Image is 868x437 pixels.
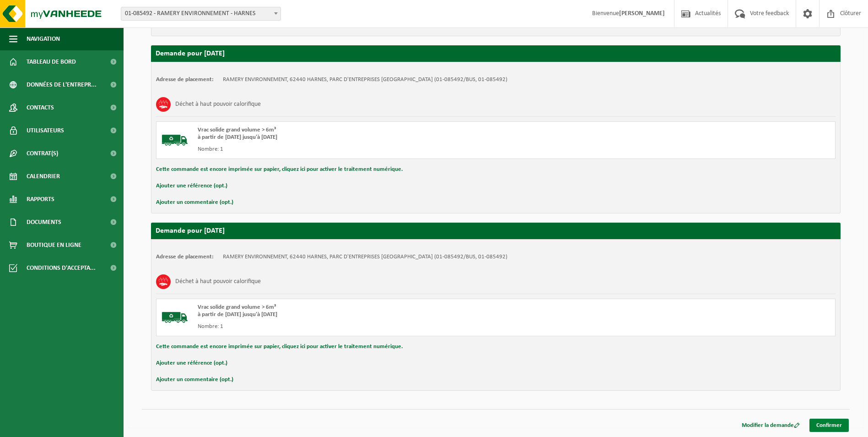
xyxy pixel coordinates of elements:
span: Rapports [27,188,54,211]
strong: Adresse de placement: [156,254,214,260]
span: Contrat(s) [27,142,58,165]
img: BL-SO-LV.png [161,304,189,331]
strong: à partir de [DATE] jusqu'à [DATE] [198,134,277,140]
button: Ajouter un commentaire (opt.) [156,374,233,386]
button: Ajouter une référence (opt.) [156,357,227,369]
button: Ajouter une référence (opt.) [156,180,227,192]
span: Documents [27,211,61,234]
h3: Déchet à haut pouvoir calorifique [175,97,261,112]
h3: Déchet à haut pouvoir calorifique [175,274,261,289]
button: Ajouter un commentaire (opt.) [156,197,233,208]
img: BL-SO-LV.png [161,126,189,154]
span: Utilisateurs [27,119,64,142]
span: Contacts [27,96,54,119]
td: RAMERY ENVIRONNEMENT, 62440 HARNES, PARC D'ENTREPRISES [GEOGRAPHIC_DATA] (01-085492/BUS, 01-085492) [223,253,507,261]
a: Modifier la demande [735,419,807,432]
span: Boutique en ligne [27,234,81,257]
div: Nombre: 1 [198,323,533,330]
a: Confirmer [809,419,849,432]
td: RAMERY ENVIRONNEMENT, 62440 HARNES, PARC D'ENTREPRISES [GEOGRAPHIC_DATA] (01-085492/BUS, 01-085492) [223,76,507,83]
span: Conditions d'accepta... [27,257,96,279]
div: Nombre: 1 [198,146,533,153]
strong: Demande pour [DATE] [156,50,225,57]
span: Tableau de bord [27,50,76,73]
strong: Adresse de placement: [156,76,214,82]
button: Cette commande est encore imprimée sur papier, cliquez ici pour activer le traitement numérique. [156,341,403,353]
span: Navigation [27,27,60,50]
strong: [PERSON_NAME] [619,10,665,17]
span: Vrac solide grand volume > 6m³ [198,127,276,133]
strong: à partir de [DATE] jusqu'à [DATE] [198,311,277,317]
span: Vrac solide grand volume > 6m³ [198,304,276,310]
span: Calendrier [27,165,60,188]
button: Cette commande est encore imprimée sur papier, cliquez ici pour activer le traitement numérique. [156,164,403,175]
span: Données de l'entrepr... [27,73,97,96]
strong: Demande pour [DATE] [156,227,225,235]
span: 01-085492 - RAMERY ENVIRONNEMENT - HARNES [121,7,280,20]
